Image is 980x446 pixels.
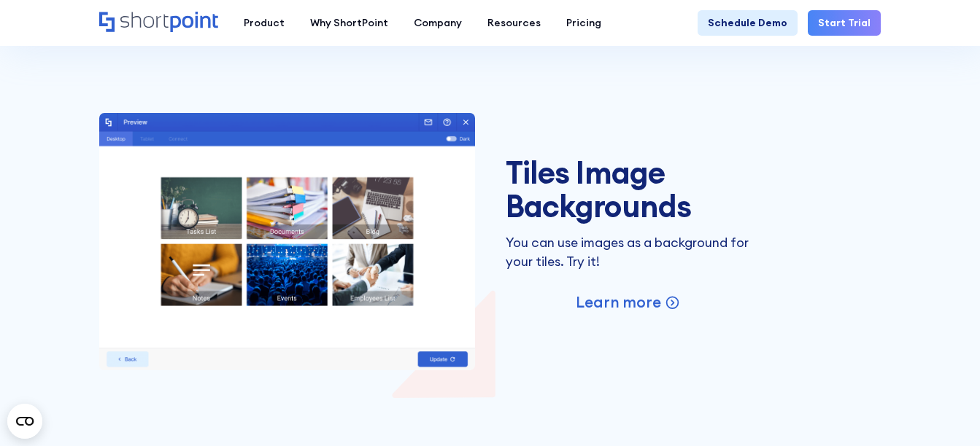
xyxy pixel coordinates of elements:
[474,10,553,36] a: Resources
[7,404,42,439] button: Open CMP widget
[244,15,285,31] div: Product
[566,15,601,31] div: Pricing
[414,15,462,31] div: Company
[576,292,679,312] a: Learn more
[401,10,474,36] a: Company
[576,292,660,312] p: Learn more
[99,113,475,369] img: Tiles Image Backgrounds
[698,10,798,36] a: Schedule Demo
[553,10,614,36] a: Pricing
[231,10,297,36] a: Product
[297,10,401,36] a: Why ShortPoint
[506,156,751,223] h3: Tiles Image Backgrounds
[487,15,541,31] div: Resources
[907,376,980,446] iframe: Chat Widget
[808,10,881,36] a: Start Trial
[506,233,751,272] p: You can use images as a background for your tiles. Try it!
[99,12,218,34] a: Home
[310,15,388,31] div: Why ShortPoint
